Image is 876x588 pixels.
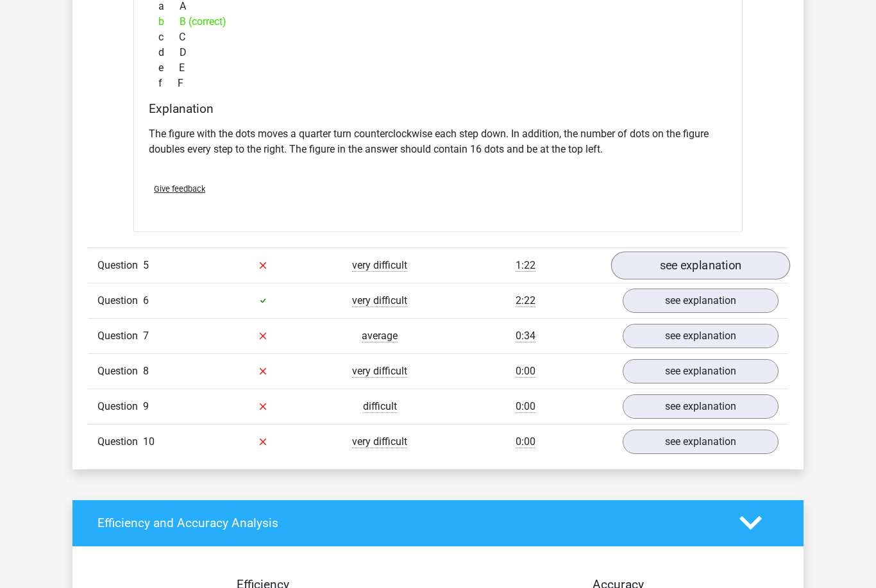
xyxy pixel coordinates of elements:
span: Question [97,434,143,449]
span: Question [97,399,143,414]
span: difficult [363,400,397,413]
div: C [149,29,727,45]
span: 7 [143,330,149,342]
span: 5 [143,259,149,271]
span: 0:00 [516,365,535,378]
span: 6 [143,294,149,307]
span: c [158,29,179,45]
h4: Explanation [149,101,727,116]
span: d [158,45,180,60]
span: 8 [143,365,149,377]
span: 10 [143,435,155,448]
a: see explanation [623,289,779,313]
a: see explanation [623,394,779,419]
a: see explanation [611,251,790,280]
span: Question [97,258,143,273]
div: F [149,76,727,91]
span: Question [97,293,143,308]
span: b [158,14,180,29]
span: Give feedback [154,184,205,194]
span: very difficult [352,365,407,378]
span: e [158,60,179,76]
span: f [158,76,178,91]
div: E [149,60,727,76]
span: 0:00 [516,435,535,448]
h4: Efficiency and Accuracy Analysis [97,516,720,530]
span: 2:22 [516,294,535,307]
div: B (correct) [149,14,727,29]
span: very difficult [352,259,407,272]
span: Question [97,364,143,379]
span: 0:34 [516,330,535,342]
span: 1:22 [516,259,535,272]
a: see explanation [623,324,779,348]
span: very difficult [352,435,407,448]
span: average [362,330,398,342]
p: The figure with the dots moves a quarter turn counterclockwise each step down. In addition, the n... [149,126,727,157]
span: 9 [143,400,149,412]
a: see explanation [623,430,779,454]
span: Question [97,328,143,344]
span: 0:00 [516,400,535,413]
span: very difficult [352,294,407,307]
div: D [149,45,727,60]
a: see explanation [623,359,779,383]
